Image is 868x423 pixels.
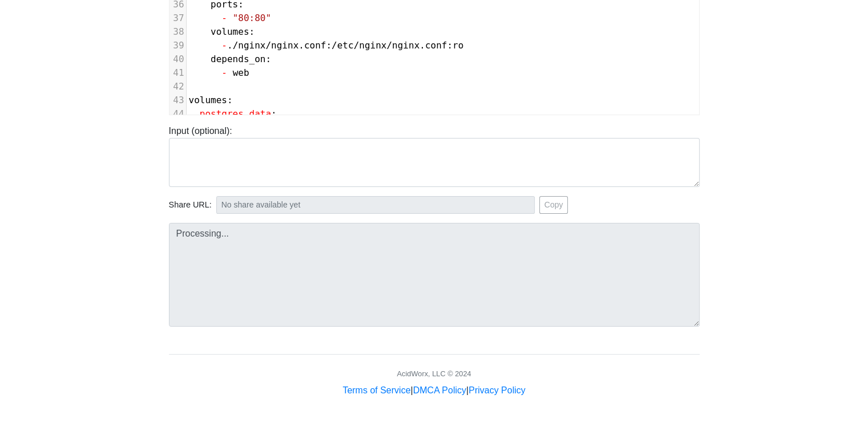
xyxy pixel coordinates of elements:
[169,93,186,107] div: 43
[216,196,535,214] input: No share available yet
[342,384,525,397] div: | |
[354,40,360,51] span: /
[169,11,186,25] div: 37
[189,40,464,51] span: . . : . :
[169,52,186,66] div: 40
[413,385,466,395] a: DMCA Policy
[221,40,227,51] span: -
[342,385,410,395] a: Terms of Service
[169,199,212,211] span: Share URL:
[332,40,337,51] span: /
[189,26,255,37] span: :
[539,196,568,214] button: Copy
[160,124,708,187] div: Input (optional):
[169,25,186,39] div: 38
[337,40,354,51] span: etc
[221,13,227,23] span: -
[169,66,186,80] div: 41
[211,26,249,37] span: volumes
[359,40,386,51] span: nginx
[189,108,277,119] span: :
[425,40,447,51] span: conf
[304,40,326,51] span: conf
[189,54,272,64] span: :
[169,80,186,93] div: 42
[169,39,186,52] div: 39
[189,95,233,105] span: :
[233,67,249,78] span: web
[265,40,271,51] span: /
[211,54,265,64] span: depends_on
[200,108,271,119] span: postgres_data
[469,385,526,395] a: Privacy Policy
[392,40,419,51] span: nginx
[189,95,227,105] span: volumes
[397,368,471,379] div: AcidWorx, LLC © 2024
[221,67,227,78] span: -
[233,40,239,51] span: /
[453,40,463,51] span: ro
[271,40,298,51] span: nginx
[169,107,186,121] div: 44
[386,40,392,51] span: /
[233,13,271,23] span: "80:80"
[238,40,265,51] span: nginx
